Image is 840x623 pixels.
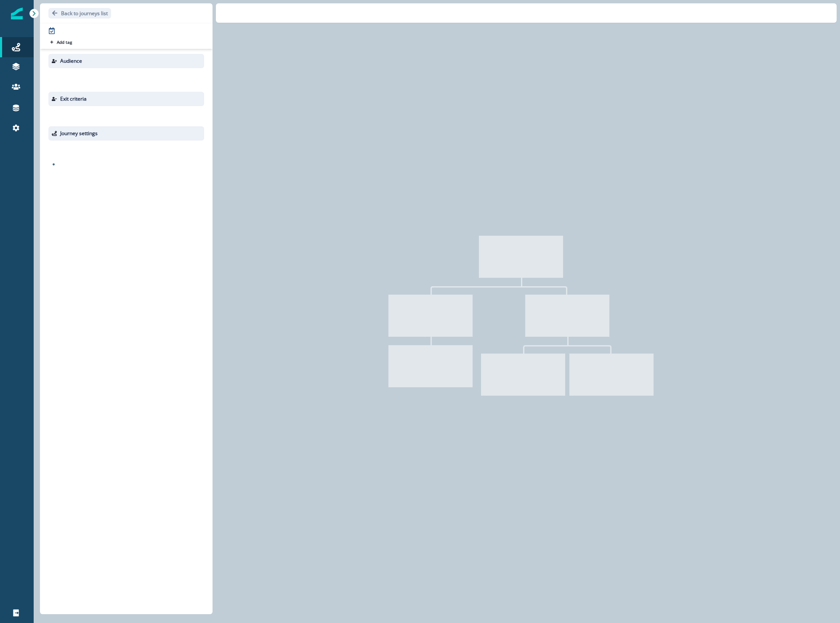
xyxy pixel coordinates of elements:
[48,8,111,19] button: Go back
[61,10,108,17] p: Back to journeys list
[48,39,74,45] button: Add tag
[11,8,23,19] img: Inflection
[60,57,82,65] p: Audience
[60,130,98,137] p: Journey settings
[60,95,87,103] p: Exit criteria
[57,40,72,45] p: Add tag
